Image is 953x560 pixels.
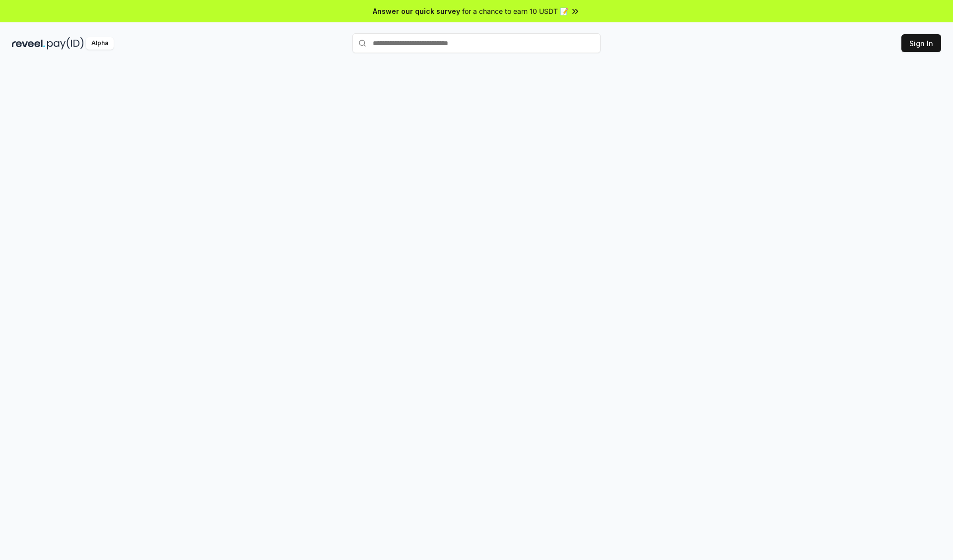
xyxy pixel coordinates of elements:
button: Sign In [901,34,941,52]
span: Answer our quick survey [373,6,460,16]
div: Alpha [86,37,114,50]
span: for a chance to earn 10 USDT 📝 [462,6,568,16]
img: reveel_dark [12,37,45,50]
img: pay_id [47,37,84,50]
